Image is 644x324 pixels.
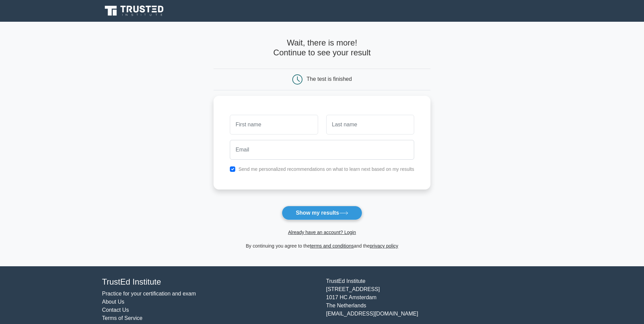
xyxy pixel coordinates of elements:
div: The test is finished [307,76,352,82]
div: By continuing you agree to the and the [209,242,435,250]
a: Already have an account? Login [288,230,356,235]
button: Show my results [282,206,362,220]
a: privacy policy [370,243,398,249]
input: First name [230,115,318,134]
input: Last name [326,115,414,134]
label: Send me personalized recommendations on what to learn next based on my results [238,166,414,172]
input: Email [230,140,414,160]
a: Contact Us [102,307,129,313]
a: terms and conditions [310,243,354,249]
h4: Wait, there is more! Continue to see your result [214,38,430,58]
a: Terms of Service [102,315,143,321]
a: Practice for your certification and exam [102,291,196,296]
a: About Us [102,299,125,305]
h4: TrustEd Institute [102,277,318,287]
